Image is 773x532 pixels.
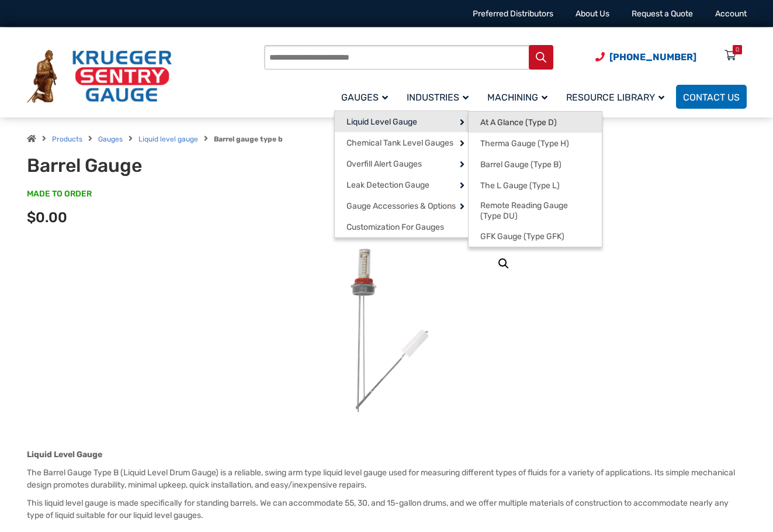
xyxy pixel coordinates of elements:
a: Overfill Alert Gauges [335,153,468,174]
a: View full-screen image gallery [493,253,514,274]
span: Gauges [341,92,388,103]
a: Industries [400,83,480,110]
span: Therma Gauge (Type H) [480,139,569,149]
img: Krueger Sentry Gauge [27,50,172,103]
span: At A Glance (Type D) [480,118,557,128]
a: Machining [480,83,559,110]
span: Chemical Tank Level Gauges [346,138,453,148]
span: [PHONE_NUMBER] [609,51,696,63]
a: Gauges [334,83,400,110]
div: 0 [736,45,739,54]
span: Remote Reading Gauge (Type DU) [480,201,590,221]
a: Remote Reading Gauge (Type DU) [469,196,602,226]
a: Phone Number (920) 434-8860 [595,50,696,64]
p: The Barrel Gauge Type B (Liquid Level Drum Gauge) is a reliable, swing arm type liquid level gaug... [27,467,747,491]
span: Industries [407,92,469,103]
a: Barrel Gauge (Type B) [469,154,602,175]
a: Request a Quote [632,9,693,19]
a: Gauges [98,135,123,143]
a: About Us [576,9,609,19]
a: Chemical Tank Level Gauges [335,132,468,153]
span: Resource Library [566,92,664,103]
a: At A Glance (Type D) [469,112,602,133]
a: Liquid level gauge [138,135,198,143]
a: Leak Detection Gauge [335,174,468,195]
span: Liquid Level Gauge [346,117,417,127]
span: Machining [487,92,547,103]
span: Gauge Accessories & Options [346,201,456,212]
a: Account [715,9,747,19]
span: MADE TO ORDER [27,188,92,200]
span: $0.00 [27,209,67,226]
span: Barrel Gauge (Type B) [480,160,561,170]
span: Overfill Alert Gauges [346,159,422,170]
span: Customization For Gauges [346,222,444,233]
a: Liquid Level Gauge [335,111,468,132]
p: This liquid level gauge is made specifically for standing barrels. We can accommodate 55, 30, and... [27,497,747,521]
span: The L Gauge (Type L) [480,181,560,191]
h1: Barrel Gauge [27,154,315,177]
a: GFK Gauge (Type GFK) [469,226,602,247]
a: Preferred Distributors [473,9,553,19]
strong: Liquid Level Gauge [27,450,102,460]
a: Resource Library [559,83,676,110]
a: Customization For Gauges [335,216,468,237]
span: Contact Us [683,92,740,103]
a: Gauge Accessories & Options [335,195,468,216]
a: Therma Gauge (Type H) [469,133,602,154]
a: The L Gauge (Type L) [469,175,602,196]
strong: Barrel gauge type b [214,135,283,143]
a: Contact Us [676,85,747,109]
span: Leak Detection Gauge [346,180,429,191]
a: Products [52,135,82,143]
span: GFK Gauge (Type GFK) [480,232,564,242]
